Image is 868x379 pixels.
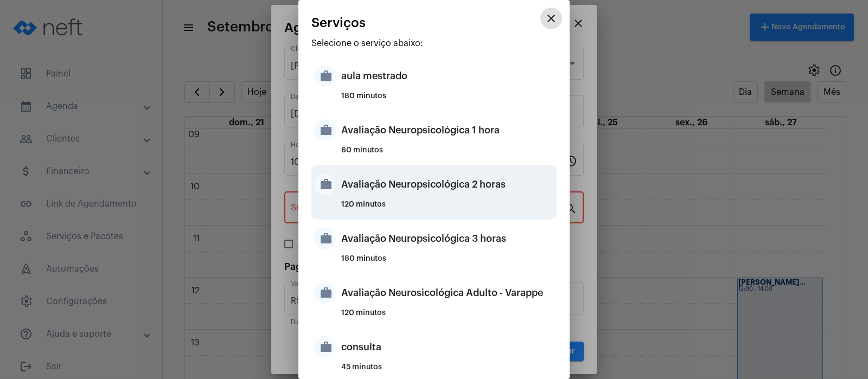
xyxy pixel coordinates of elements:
[341,201,554,217] div: 120 minutos
[311,38,557,48] p: Selecione o serviço abaixo:
[314,174,336,195] mat-icon: work
[314,336,336,358] mat-icon: work
[314,228,336,249] mat-icon: work
[314,119,336,141] mat-icon: work
[341,331,554,363] div: consulta
[314,65,336,87] mat-icon: work
[341,60,554,92] div: aula mestrado
[341,309,554,325] div: 120 minutos
[341,92,554,108] div: 180 minutos
[341,255,554,271] div: 180 minutos
[341,222,554,255] div: Avaliação Neuropsicológica 3 horas
[545,12,558,25] mat-icon: close
[314,282,336,304] mat-icon: work
[341,168,554,201] div: Avaliação Neuropsicológica 2 horas
[311,16,366,30] span: Serviços
[341,146,554,163] div: 60 minutos
[341,277,554,309] div: Avaliação Neurosicológica Adulto - Varappe
[341,114,554,146] div: Avaliação Neuropsicológica 1 hora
